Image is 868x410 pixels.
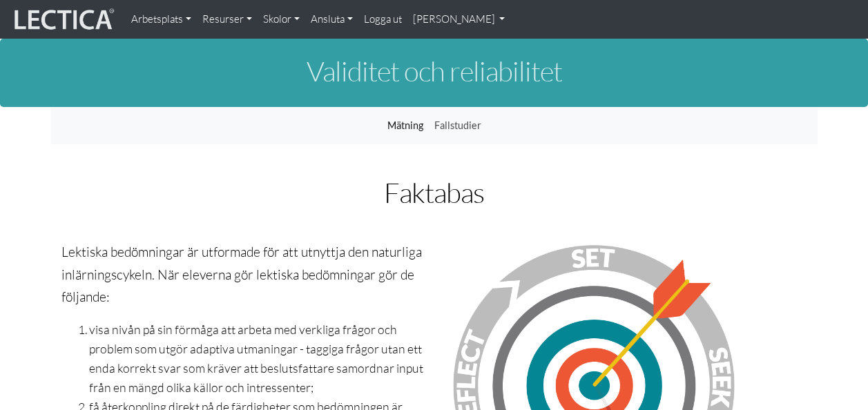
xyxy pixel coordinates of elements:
h1: Faktabas [253,177,615,208]
a: Arbetsplats [126,6,197,33]
a: Skolor [258,6,305,33]
font: [PERSON_NAME] [413,12,495,26]
a: Ansluta [305,6,358,33]
p: Lektiska bedömningar är utformade för att utnyttja den naturliga inlärningscykeln. När eleverna g... [61,241,424,309]
a: Fallstudier [429,113,487,139]
img: lecticalive [11,6,115,32]
h1: Validitet och reliabilitet [51,56,818,86]
a: Resurser [197,6,258,33]
li: visa nivån på sin förmåga att arbeta med verkliga frågor och problem som utgör adaptiva utmaninga... [89,320,424,398]
a: [PERSON_NAME] [407,6,511,33]
a: Logga ut [358,6,407,33]
a: Mätning [382,113,429,139]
